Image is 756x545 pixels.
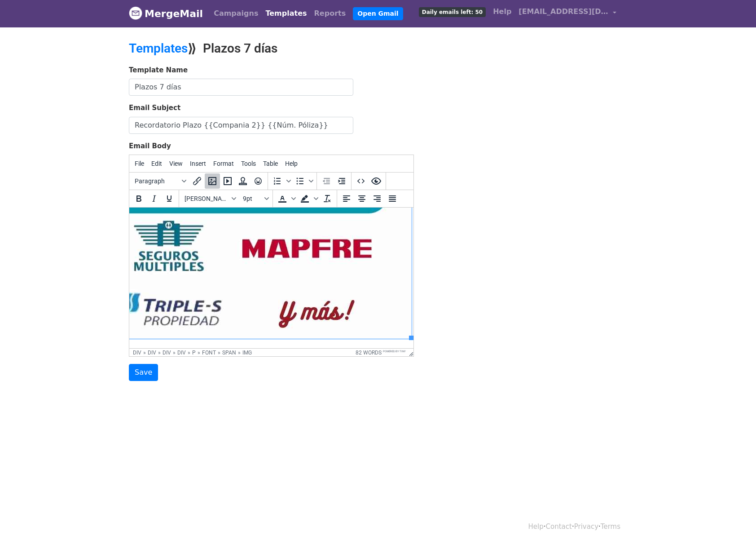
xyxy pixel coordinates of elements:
[546,523,572,531] a: Contact
[190,160,206,167] span: Insert
[143,350,146,356] div: »
[369,191,385,206] button: Align right
[129,364,158,381] input: Save
[353,173,369,189] button: Source code
[528,523,544,531] a: Help
[356,350,382,356] button: 82 words
[311,4,350,22] a: Reports
[334,173,349,189] button: Increase indent
[489,3,515,21] a: Help
[383,350,406,353] a: Powered by Tiny
[242,350,252,356] div: img
[188,350,190,356] div: »
[177,350,186,356] div: div
[385,191,400,206] button: Justify
[185,195,229,202] span: [PERSON_NAME],sans-serif
[406,349,413,356] div: Resize
[189,173,205,189] button: Insert/edit link
[262,4,310,22] a: Templates
[151,160,162,167] span: Edit
[319,173,334,189] button: Decrease indent
[135,160,144,167] span: File
[601,523,620,531] a: Terms
[275,191,297,206] div: Text color
[181,191,239,206] button: Fonts
[129,41,188,56] a: Templates
[218,350,220,356] div: »
[210,4,262,22] a: Campaigns
[519,6,608,17] span: [EMAIL_ADDRESS][DOMAIN_NAME]
[711,502,756,545] iframe: Chat Widget
[241,160,256,167] span: Tools
[419,7,486,17] span: Daily emails left: 50
[163,350,171,356] div: div
[574,523,598,531] a: Privacy
[285,160,298,167] span: Help
[353,7,403,20] a: Open Gmail
[251,173,266,189] button: Emoticons
[320,191,335,206] button: Clear formatting
[263,160,278,167] span: Table
[162,191,177,206] button: Underline
[129,141,171,151] label: Email Body
[192,350,196,356] div: p
[220,173,235,189] button: Insert/edit media
[135,177,179,185] span: Paragraph
[169,160,183,167] span: View
[270,173,292,189] div: Numbered list
[146,191,162,206] button: Italic
[198,350,200,356] div: »
[292,173,315,189] div: Bullet list
[205,173,220,189] button: Insert/edit image
[202,350,216,356] div: font
[129,4,203,23] a: MergeMail
[239,191,271,206] button: Font sizes
[131,173,189,189] button: Blocks
[222,350,236,356] div: span
[129,103,180,113] label: Email Subject
[148,350,156,356] div: div
[297,191,320,206] div: Background color
[515,3,620,24] a: [EMAIL_ADDRESS][DOMAIN_NAME]
[129,208,413,348] iframe: Rich Text Area. Press ALT-0 for help.
[238,350,241,356] div: »
[369,173,384,189] button: Preview
[129,41,457,56] h2: ⟫ Plazos 7 días
[131,191,146,206] button: Bold
[129,65,188,75] label: Template Name
[339,191,354,206] button: Align left
[235,173,251,189] button: Insert template
[173,350,176,356] div: »
[213,160,234,167] span: Format
[415,3,489,21] a: Daily emails left: 50
[129,6,142,20] img: MergeMail logo
[354,191,369,206] button: Align center
[158,350,161,356] div: »
[243,195,263,202] span: 9pt
[133,350,141,356] div: div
